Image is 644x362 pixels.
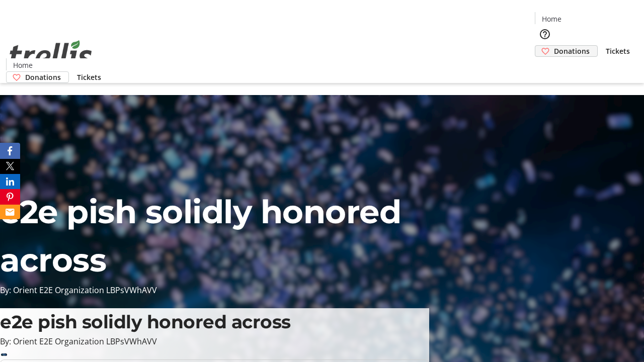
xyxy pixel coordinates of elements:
span: Donations [25,72,61,82]
a: Home [535,14,568,24]
a: Donations [535,45,598,57]
a: Tickets [598,46,638,56]
span: Home [13,60,33,70]
span: Tickets [77,72,101,82]
span: Home [542,14,561,24]
button: Cart [535,57,555,77]
span: Donations [554,46,590,56]
img: Orient E2E Organization LBPsVWhAVV's Logo [6,29,96,79]
button: Help [535,24,555,44]
span: Tickets [606,46,630,56]
a: Donations [6,71,69,83]
a: Home [7,60,39,70]
a: Tickets [69,72,109,82]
